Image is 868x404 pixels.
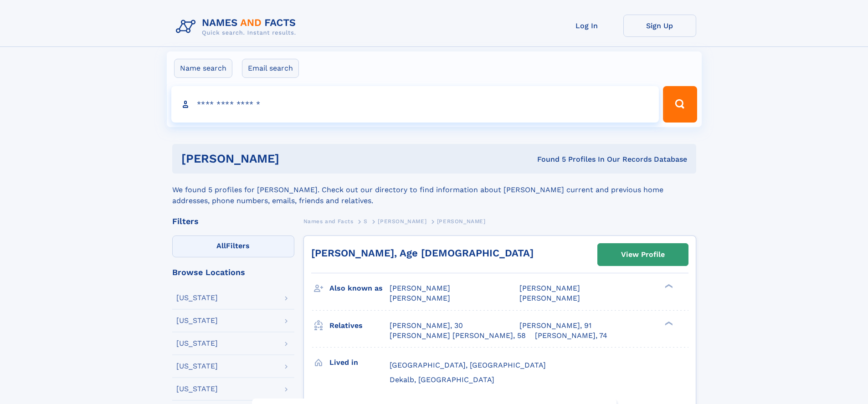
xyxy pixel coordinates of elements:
[390,361,546,369] span: [GEOGRAPHIC_DATA], [GEOGRAPHIC_DATA]
[550,15,623,37] a: Log In
[519,321,591,331] a: [PERSON_NAME], 91
[390,294,450,302] span: [PERSON_NAME]
[378,218,426,225] span: [PERSON_NAME]
[390,321,463,331] a: [PERSON_NAME], 30
[172,268,294,276] div: Browse Locations
[623,15,696,37] a: Sign Up
[378,215,426,227] a: [PERSON_NAME]
[242,59,299,78] label: Email search
[303,215,354,227] a: Names and Facts
[364,218,368,225] span: S
[663,283,673,289] div: ❯
[176,317,218,324] div: [US_STATE]
[390,284,450,292] span: [PERSON_NAME]
[364,215,368,227] a: S
[181,153,408,164] h1: [PERSON_NAME]
[176,385,218,393] div: [US_STATE]
[390,375,494,384] span: Dekalb, [GEOGRAPHIC_DATA]
[172,174,696,206] div: We found 5 profiles for [PERSON_NAME]. Check out our directory to find information about [PERSON_...
[663,320,673,326] div: ❯
[174,59,232,78] label: Name search
[329,281,390,296] h3: Also known as
[216,241,226,250] span: All
[329,355,390,370] h3: Lived in
[408,154,687,164] div: Found 5 Profiles In Our Records Database
[663,86,697,123] button: Search Button
[519,294,580,302] span: [PERSON_NAME]
[176,294,218,302] div: [US_STATE]
[621,244,665,265] div: View Profile
[437,218,486,225] span: [PERSON_NAME]
[329,318,390,333] h3: Relatives
[171,86,659,123] input: search input
[598,244,688,266] a: View Profile
[172,217,294,225] div: Filters
[176,363,218,370] div: [US_STATE]
[535,331,607,341] a: [PERSON_NAME], 74
[172,15,303,39] img: Logo Names and Facts
[519,284,580,292] span: [PERSON_NAME]
[390,331,526,341] a: [PERSON_NAME] [PERSON_NAME], 58
[176,340,218,347] div: [US_STATE]
[172,235,294,257] label: Filters
[311,247,534,259] a: [PERSON_NAME], Age [DEMOGRAPHIC_DATA]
